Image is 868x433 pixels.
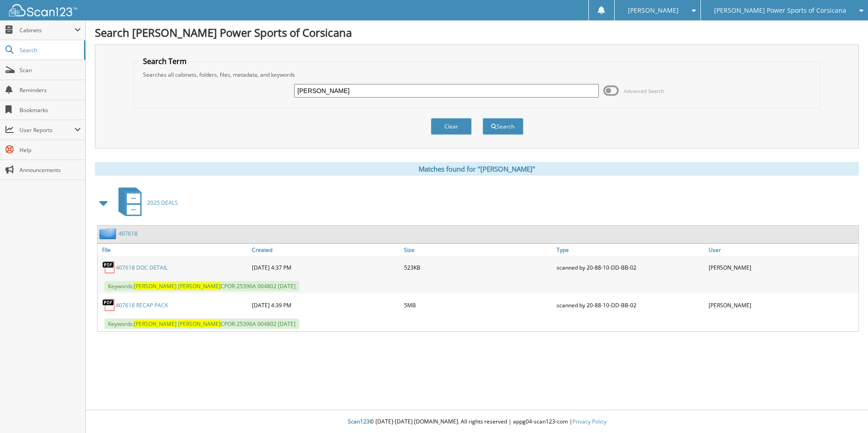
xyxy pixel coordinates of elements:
div: 523KB [402,258,554,276]
a: Type [554,244,706,256]
span: [PERSON_NAME] [178,282,221,290]
span: Cabinets [20,26,74,34]
legend: Search Term [138,56,191,66]
div: [PERSON_NAME] [706,296,858,314]
span: [PERSON_NAME] [134,320,177,328]
a: 407618 [118,230,138,237]
span: Scan [20,66,81,74]
img: scan123-logo-white.svg [9,4,77,16]
span: Advanced Search [624,88,664,94]
button: Search [483,118,523,135]
span: Announcements [20,166,81,174]
div: 5MB [402,296,554,314]
a: Created [250,244,402,256]
span: Search [20,46,79,54]
a: 407618 RECAP PACK [116,301,168,309]
div: Searches all cabinets, folders, files, metadata, and keywords [138,71,815,79]
span: Keywords: CPOR-25396A 004802 [DATE] [104,319,299,329]
img: PDF.png [102,261,116,274]
span: Help [20,146,81,154]
div: [DATE] 4:37 PM [250,258,402,276]
div: © [DATE]-[DATE] [DOMAIN_NAME]. All rights reserved | appg04-scan123-com | [86,411,868,433]
span: [PERSON_NAME] [178,320,221,328]
span: [PERSON_NAME] [628,8,679,13]
span: Bookmarks [20,106,81,114]
span: 2025 DEALS [147,199,178,207]
a: Privacy Policy [572,418,607,425]
a: 407618 DOC DETAIL [116,264,168,271]
iframe: Chat Widget [823,389,868,433]
a: Size [402,244,554,256]
img: PDF.png [102,298,116,312]
a: User [706,244,858,256]
a: 2025 DEALS [113,185,178,221]
button: Clear [431,118,472,135]
span: [PERSON_NAME] Power Sports of Corsicana [714,8,846,13]
div: [DATE] 4:39 PM [250,296,402,314]
img: folder2.png [99,228,118,239]
span: [PERSON_NAME] [134,282,177,290]
span: Reminders [20,86,81,94]
span: Scan123 [348,418,370,425]
div: scanned by 20-88-10-DD-BB-02 [554,258,706,276]
h1: Search [PERSON_NAME] Power Sports of Corsicana [95,25,859,40]
div: scanned by 20-88-10-DD-BB-02 [554,296,706,314]
a: File [98,244,250,256]
div: Matches found for "[PERSON_NAME]" [95,162,859,176]
span: User Reports [20,126,74,134]
span: Keywords: CPOR-25396A 004802 [DATE] [104,281,299,291]
div: [PERSON_NAME] [706,258,858,276]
